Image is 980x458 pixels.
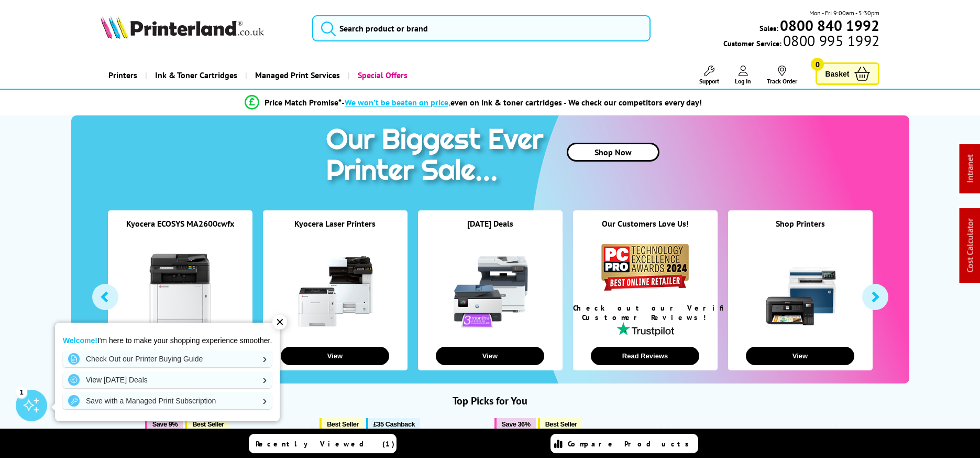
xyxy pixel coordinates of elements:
button: Best Seller [185,418,229,430]
li: modal_Promise [76,93,871,112]
div: Shop Printers [728,218,873,242]
span: We won’t be beaten on price, [345,97,450,108]
a: Kyocera ECOSYS MA2600cwfx [126,218,234,229]
button: Save 36% [494,418,536,430]
button: £35 Cashback [366,418,420,430]
span: Recently Viewed (1) [256,439,395,449]
a: Save with a Managed Print Subscription [63,392,272,409]
a: View [DATE] Deals [63,371,272,388]
div: [DATE] Deals [418,218,563,242]
a: Intranet [965,155,975,183]
button: Save 9% [145,418,183,430]
a: Ink & Toner Cartridges [145,62,245,89]
a: Support [699,66,719,85]
span: Sales: [759,23,778,33]
button: Best Seller [320,418,364,430]
a: Shop Now [567,143,659,162]
input: Search product or brand [312,15,651,41]
a: Kyocera Laser Printers [294,218,376,229]
a: Cost Calculator [965,219,975,273]
span: Basket [825,67,849,81]
button: Best Seller [538,418,582,430]
span: Mon - Fri 9:00am - 5:30pm [809,8,879,18]
a: Compare Products [550,434,698,453]
p: I'm here to make your shopping experience smoother. [63,336,272,345]
span: Price Match Promise* [265,97,342,108]
span: Save 36% [502,420,531,428]
a: 0800 840 1992 [778,20,879,30]
span: Best Seller [192,420,224,428]
span: Best Seller [545,420,577,428]
a: Printerland Logo [101,16,299,41]
span: Compare Products [568,439,695,449]
a: Track Order [767,66,797,85]
button: Read Reviews [591,347,699,365]
strong: Welcome! [63,336,97,345]
img: Printerland Logo [101,16,264,39]
button: View [281,347,389,365]
span: £35 Cashback [373,420,415,428]
b: 0800 840 1992 [780,16,879,35]
a: Log In [735,66,751,85]
span: 0800 995 1992 [781,36,879,46]
div: ✕ [272,315,287,329]
span: Best Seller [327,420,359,428]
span: Support [699,77,719,85]
button: View [436,347,544,365]
button: View [746,347,854,365]
a: Special Offers [348,62,415,89]
span: Customer Service: [723,36,879,48]
a: Check Out our Printer Buying Guide [63,350,272,367]
div: Our Customers Love Us! [573,218,718,242]
div: 1 [16,386,27,398]
div: - even on ink & toner cartridges - We check our competitors every day! [342,97,702,108]
span: Ink & Toner Cartridges [155,62,237,89]
span: Save 9% [152,420,178,428]
a: Managed Print Services [245,62,348,89]
img: printer sale [321,115,554,198]
span: Log In [735,77,751,85]
a: Printers [101,62,145,89]
a: Basket 0 [816,62,879,85]
div: Check out our Verified Customer Reviews! [573,303,718,322]
a: Recently Viewed (1) [249,434,397,453]
span: 0 [811,58,824,71]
